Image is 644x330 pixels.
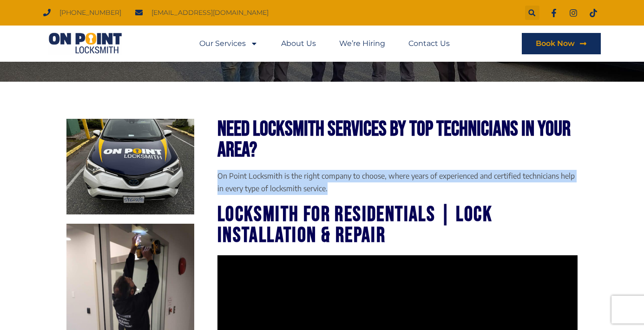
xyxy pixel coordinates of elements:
a: We’re Hiring [339,33,385,54]
span: Book Now [536,40,575,47]
p: On Point Locksmith is the right company to choose, where years of experienced and certified techn... [217,170,578,195]
span: [EMAIL_ADDRESS][DOMAIN_NAME] [149,6,269,19]
img: Locksmith Services 1 [66,119,194,214]
a: Book Now [522,33,601,54]
a: Our Services [199,33,258,54]
h2: Need Locksmith Services by Top technicians In your Area? [217,119,578,161]
span: [PHONE_NUMBER] [57,6,121,19]
div: Search [525,6,539,20]
a: Contact Us [408,33,450,54]
a: About Us [281,33,316,54]
h3: locksmith for residentials | Lock Installation & Repair [217,204,578,246]
nav: Menu [199,33,450,54]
